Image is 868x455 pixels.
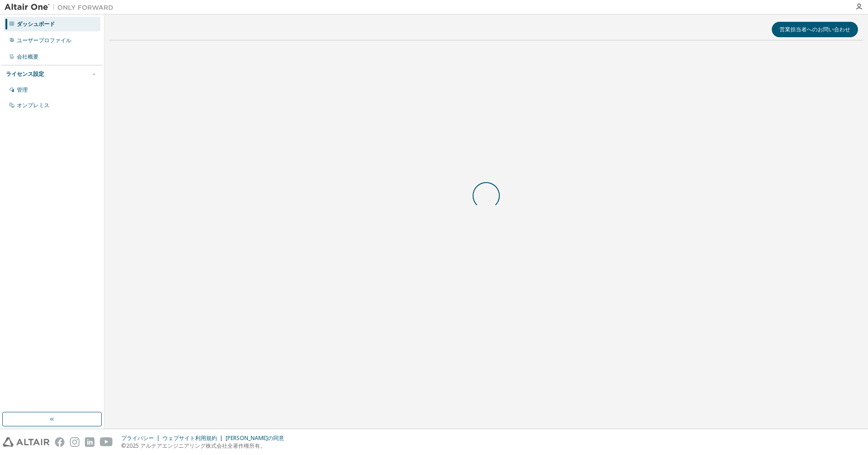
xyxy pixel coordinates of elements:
div: ウェブサイト利用規約 [163,435,226,442]
div: 管理 [17,86,28,94]
font: 2025 アルテアエンジニアリング株式会社全著作権所有。 [126,442,266,450]
img: linkedin.svg [85,437,94,447]
img: youtube.svg [100,437,113,447]
img: instagram.svg [70,437,79,447]
img: altair_logo.svg [3,437,49,447]
div: オンプレミス [17,102,49,109]
p: © [121,442,290,450]
button: 営業担当者へのお問い合わせ [772,22,858,37]
div: ダッシュボード [17,20,55,28]
img: facebook.svg [55,437,64,447]
img: アルタイルワン [5,3,118,12]
div: ライセンス設定 [6,70,44,78]
div: 会社概要 [17,53,39,60]
div: ユーザープロファイル [17,37,71,44]
div: [PERSON_NAME]の同意 [226,435,290,442]
div: プライバシー [121,435,163,442]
